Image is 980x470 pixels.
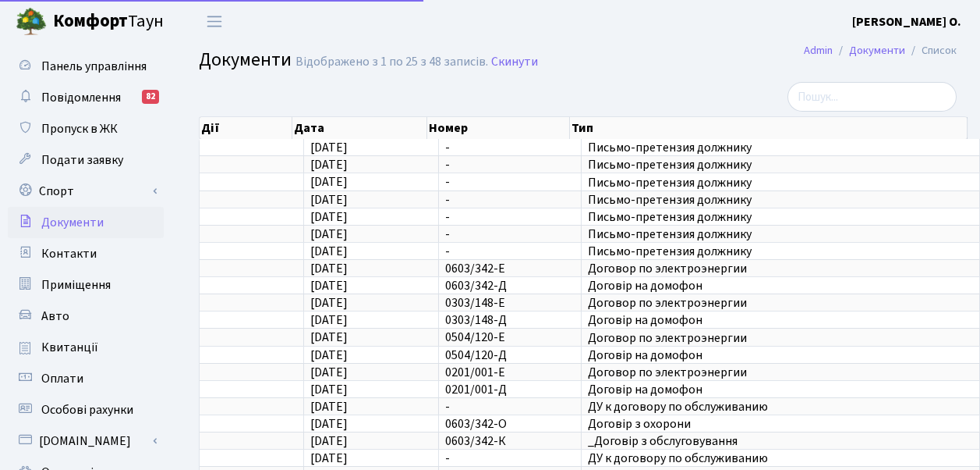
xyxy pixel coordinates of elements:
[588,141,973,154] span: Письмо-претензия должнику
[41,245,97,262] span: Контакти
[310,364,348,381] span: [DATE]
[8,425,164,457] a: [DOMAIN_NAME]
[310,277,348,294] span: [DATE]
[310,312,348,329] span: [DATE]
[849,42,905,59] a: Документи
[445,174,450,191] span: -
[295,55,488,69] div: Відображено з 1 по 25 з 48 записів.
[445,277,507,294] span: 0603/342-Д
[8,394,164,425] a: Особові рахунки
[310,174,348,191] span: [DATE]
[852,12,961,31] a: [PERSON_NAME] О.
[588,401,973,413] span: ДУ к договору по обслуживанию
[53,9,128,34] b: Комфорт
[41,214,104,231] span: Документи
[445,191,450,208] span: -
[445,450,450,467] span: -
[787,82,957,112] input: Пошук...
[445,208,450,226] span: -
[588,435,973,447] span: _Договір з обслуговування
[16,6,47,37] img: logo.png
[292,117,427,139] th: Дата
[195,9,234,34] button: Переключити навігацію
[8,82,164,113] a: Повідомлення82
[588,332,973,344] span: Договор по электроэнергии
[588,280,973,292] span: Договір на домофон
[445,433,506,450] span: 0603/342-К
[310,450,348,467] span: [DATE]
[445,139,450,156] span: -
[41,120,118,137] span: Пропуск в ЖК
[445,243,450,260] span: -
[310,381,348,398] span: [DATE]
[588,418,973,430] span: Договір з охорони
[588,366,973,379] span: Договор по электроэнергии
[8,301,164,332] a: Авто
[41,401,133,418] span: Особові рахунки
[310,226,348,243] span: [DATE]
[905,42,957,59] li: Список
[588,211,973,223] span: Письмо-претензия должнику
[588,383,973,396] span: Договір на домофон
[588,314,973,326] span: Договір на домофон
[310,139,348,156] span: [DATE]
[588,262,973,275] span: Договор по электроэнергии
[445,312,507,329] span: 0303/148-Д
[310,347,348,364] span: [DATE]
[445,381,507,398] span: 0201/001-Д
[310,191,348,208] span: [DATE]
[8,332,164,363] a: Квитанції
[41,308,69,325] span: Авто
[588,245,973,258] span: Письмо-претензия должнику
[570,117,968,139] th: Тип
[142,90,159,104] div: 82
[310,208,348,226] span: [DATE]
[588,194,973,206] span: Письмо-претензия должнику
[445,260,505,277] span: 0603/342-Е
[427,117,570,139] th: Номер
[852,13,961,30] b: [PERSON_NAME] О.
[310,294,348,312] span: [DATE]
[200,117,292,139] th: Дії
[445,364,505,381] span: 0201/001-Е
[491,55,538,69] a: Скинути
[445,156,450,173] span: -
[8,51,164,82] a: Панель управління
[41,151,123,169] span: Подати заявку
[8,238,164,269] a: Контакти
[8,363,164,394] a: Оплати
[588,349,973,361] span: Договір на домофон
[8,269,164,301] a: Приміщення
[445,415,507,433] span: 0603/342-О
[310,156,348,173] span: [DATE]
[8,113,164,144] a: Пропуск в ЖК
[310,433,348,450] span: [DATE]
[41,276,111,294] span: Приміщення
[41,370,83,387] span: Оплати
[588,297,973,309] span: Договор по электроэнергии
[310,398,348,415] span: [DATE]
[41,89,121,106] span: Повідомлення
[780,34,980,67] nav: breadcrumb
[8,207,164,238] a: Документи
[53,9,164,35] span: Таун
[310,243,348,260] span: [DATE]
[588,228,973,240] span: Письмо-претензия должнику
[310,260,348,277] span: [DATE]
[41,58,147,75] span: Панель управління
[804,42,833,59] a: Admin
[8,144,164,176] a: Подати заявку
[588,452,973,465] span: ДУ к договору по обслуживанию
[445,398,450,415] span: -
[445,347,507,364] span: 0504/120-Д
[310,415,348,433] span: [DATE]
[588,176,973,189] span: Письмо-претензия должнику
[199,46,292,73] span: Документи
[41,339,98,356] span: Квитанції
[310,329,348,347] span: [DATE]
[445,226,450,243] span: -
[588,158,973,171] span: Письмо-претензия должнику
[8,176,164,207] a: Спорт
[445,294,505,312] span: 0303/148-Е
[445,329,505,347] span: 0504/120-Е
